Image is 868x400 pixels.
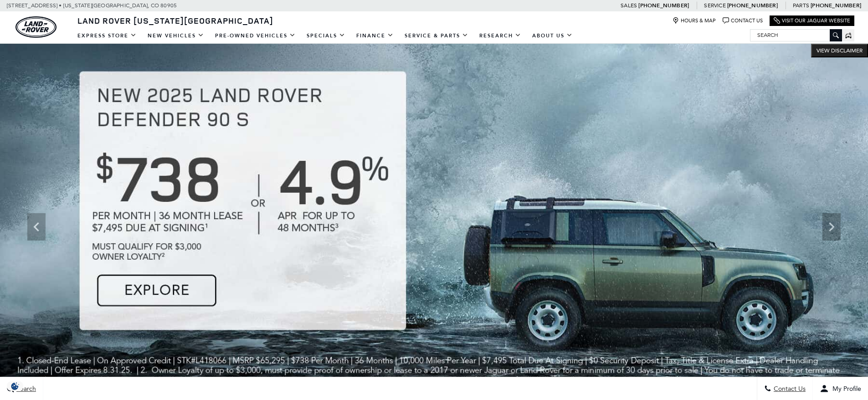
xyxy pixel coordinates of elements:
button: VIEW DISCLAIMER [811,44,868,57]
a: Pre-Owned Vehicles [210,28,301,44]
a: EXPRESS STORE [72,28,142,44]
a: [STREET_ADDRESS] • [US_STATE][GEOGRAPHIC_DATA], CO 80905 [7,2,177,9]
span: Parts [793,2,809,9]
span: VIEW DISCLAIMER [817,47,863,54]
a: Service & Parts [399,28,474,44]
nav: Main Navigation [72,28,578,44]
span: My Profile [829,385,861,393]
a: Land Rover [US_STATE][GEOGRAPHIC_DATA] [72,15,279,26]
img: Land Rover [15,16,56,38]
span: Service [704,2,725,9]
a: New Vehicles [142,28,210,44]
a: About Us [527,28,578,44]
a: Contact Us [723,17,763,24]
a: Research [474,28,527,44]
a: Visit Our Jaguar Website [774,17,850,24]
span: Land Rover [US_STATE][GEOGRAPHIC_DATA] [77,15,273,26]
div: Previous [27,213,46,241]
section: Click to Open Cookie Consent Modal [5,381,26,391]
a: Specials [301,28,351,44]
a: Hours & Map [673,17,716,24]
input: Search [750,30,842,41]
a: [PHONE_NUMBER] [638,2,689,9]
a: [PHONE_NUMBER] [811,2,861,9]
span: Contact Us [771,385,806,393]
a: land-rover [15,16,56,38]
a: Finance [351,28,399,44]
div: Next [822,213,841,241]
button: Open user profile menu [813,377,868,400]
img: Opt-Out Icon [5,381,26,391]
a: [PHONE_NUMBER] [727,2,778,9]
span: Sales [621,2,637,9]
